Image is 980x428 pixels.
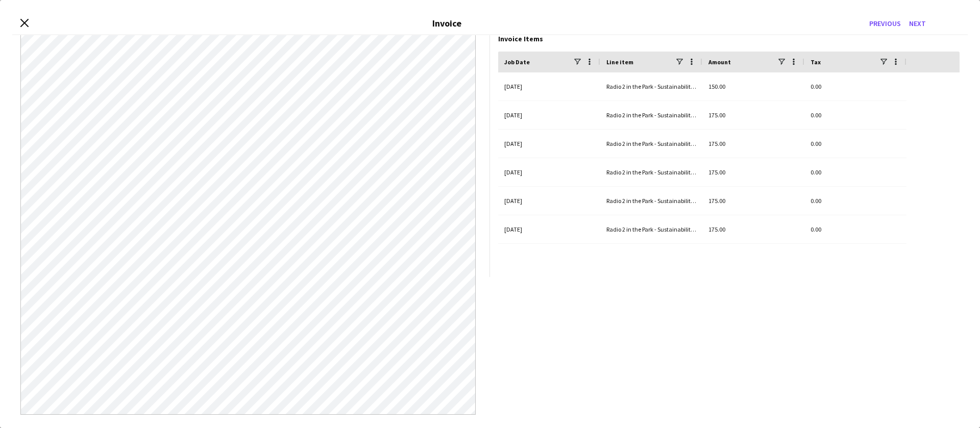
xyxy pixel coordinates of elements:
[702,158,804,186] div: 175.00
[804,215,906,243] div: 0.00
[702,101,804,129] div: 175.00
[600,158,702,186] div: Radio 2 in the Park - Sustainability Assistant (salary)
[498,158,600,186] div: [DATE]
[498,130,600,158] div: [DATE]
[504,58,530,66] span: Job Date
[498,244,600,272] div: [DATE]
[498,34,960,43] div: Invoice Items
[600,101,702,129] div: Radio 2 in the Park - Sustainability Assistant (salary)
[702,244,804,272] div: 175.00
[498,72,600,100] div: [DATE]
[600,187,702,215] div: Radio 2 in the Park - Sustainability Assistant (salary)
[432,17,461,29] h3: Invoice
[498,215,600,243] div: [DATE]
[498,187,600,215] div: [DATE]
[600,215,702,243] div: Radio 2 in the Park - Sustainability Assistant (salary)
[804,187,906,215] div: 0.00
[804,101,906,129] div: 0.00
[804,158,906,186] div: 0.00
[600,244,702,272] div: Radio 2 in the Park - Sustainability Assistant (salary)
[702,72,804,100] div: 150.00
[600,72,702,100] div: Radio 2 in the Park - Sustainability Assistant (salary)
[804,130,906,158] div: 0.00
[708,58,731,66] span: Amount
[804,72,906,100] div: 0.00
[865,15,905,32] button: Previous
[702,130,804,158] div: 175.00
[498,101,600,129] div: [DATE]
[811,58,821,66] span: Tax
[804,244,906,272] div: 0.00
[702,215,804,243] div: 175.00
[606,58,633,66] span: Line item
[600,130,702,158] div: Radio 2 in the Park - Sustainability Assistant (salary)
[905,15,930,32] button: Next
[702,187,804,215] div: 175.00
